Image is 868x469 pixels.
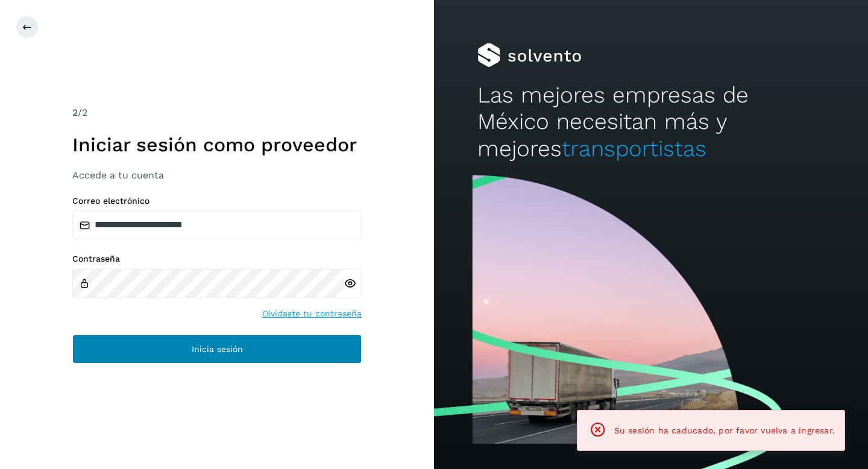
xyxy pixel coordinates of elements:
[72,169,362,181] h3: Accede a tu cuenta
[72,107,78,118] span: 2
[72,254,362,264] label: Contraseña
[262,307,362,320] a: Olvidaste tu contraseña
[72,105,362,120] div: /2
[72,133,362,156] h1: Iniciar sesión como proveedor
[192,345,243,353] span: Inicia sesión
[72,196,362,206] label: Correo electrónico
[614,426,835,435] span: Su sesión ha caducado, por favor vuelva a ingresar.
[72,335,362,364] button: Inicia sesión
[562,136,706,162] span: transportistas
[477,82,825,162] h2: Las mejores empresas de México necesitan más y mejores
